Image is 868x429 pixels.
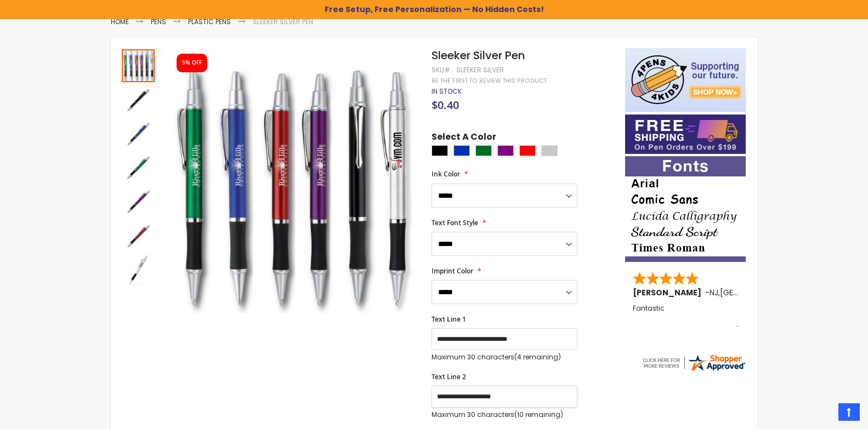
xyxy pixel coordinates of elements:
[151,17,166,26] a: Pens
[122,82,156,116] div: Sleeker Silver Pen
[720,287,801,298] span: [GEOGRAPHIC_DATA]
[432,65,452,75] strong: SKU
[633,305,739,328] div: Fantastic
[122,150,156,184] div: Sleeker Silver Pen
[432,77,547,85] a: Be the first to review this product
[122,218,156,252] div: Sleeker Silver Pen
[432,98,459,112] span: $0.40
[519,145,536,156] div: Red
[122,151,155,184] img: Sleeker Silver Pen
[167,64,417,314] img: Sleeker Silver Pen
[432,353,577,362] p: Maximum 30 characters
[456,66,504,75] div: Sleeker Silver
[625,115,746,154] img: Free shipping on orders over $199
[122,184,156,218] div: Sleeker Silver Pen
[182,59,202,67] div: 5% OFF
[122,117,155,150] img: Sleeker Silver Pen
[122,48,156,82] div: Sleeker Silver Pen
[122,116,156,150] div: Sleeker Silver Pen
[432,410,577,419] p: Maximum 30 characters
[432,131,496,146] span: Select A Color
[432,372,466,381] span: Text Line 2
[432,48,525,63] span: Sleeker Silver Pen
[475,145,492,156] div: Green
[122,185,155,218] img: Sleeker Silver Pen
[625,48,746,112] img: 4pens 4 kids
[111,17,129,26] a: Home
[432,87,462,96] div: Availability
[514,410,563,419] span: (10 remaining)
[432,266,473,276] span: Imprint Color
[432,314,466,324] span: Text Line 1
[705,287,801,298] span: - ,
[122,252,155,286] div: Sleeker Silver Pen
[122,219,155,252] img: Sleeker Silver Pen
[432,145,448,156] div: Black
[253,18,313,26] li: Sleeker Silver Pen
[122,83,155,116] img: Sleeker Silver Pen
[710,287,718,298] span: NJ
[122,253,155,286] img: Sleeker Silver Pen
[188,17,231,26] a: Plastic Pens
[432,169,460,179] span: Ink Color
[541,145,558,156] div: Silver
[432,87,462,96] span: In stock
[432,218,478,227] span: Text Font Style
[453,145,470,156] div: Blue
[633,287,705,298] span: [PERSON_NAME]
[514,352,561,362] span: (4 remaining)
[625,156,746,262] img: font-personalization-examples
[497,145,514,156] div: Purple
